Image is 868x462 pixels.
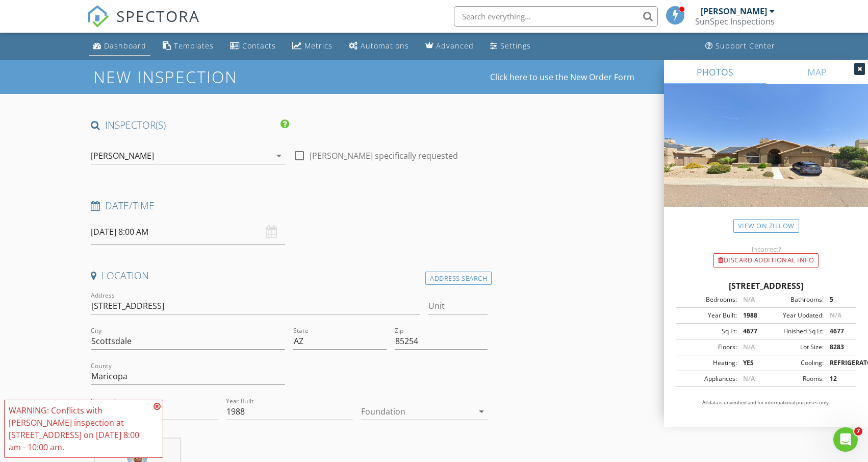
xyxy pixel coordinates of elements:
[679,295,737,304] div: Bedrooms:
[679,343,737,352] div: Floors:
[679,358,737,368] div: Heating:
[854,427,862,435] span: 7
[486,37,535,56] a: Settings
[490,73,634,81] a: Click here to use the New Order Form
[766,311,824,320] div: Year Updated:
[743,374,755,383] span: N/A
[766,327,824,336] div: Finished Sq Ft:
[824,327,853,336] div: 4677
[436,41,474,51] div: Advanced
[288,37,337,56] a: Metrics
[733,219,799,233] a: View on Zillow
[87,14,200,35] a: SPECTORA
[425,272,492,285] div: Address Search
[226,37,280,56] a: Contacts
[743,295,755,304] span: N/A
[766,295,824,304] div: Bathrooms:
[664,60,766,84] a: PHOTOS
[679,374,737,383] div: Appliances:
[174,41,214,51] div: Templates
[242,41,276,51] div: Contacts
[676,280,856,292] div: [STREET_ADDRESS]
[91,220,285,245] input: Select date
[93,68,319,86] h1: New Inspection
[737,358,766,368] div: YES
[743,343,755,351] span: N/A
[737,311,766,320] div: 1988
[679,327,737,336] div: Sq Ft:
[89,37,150,56] a: Dashboard
[701,37,779,56] a: Support Center
[824,343,853,352] div: 8283
[475,405,488,418] i: arrow_drop_down
[676,399,856,406] p: All data is unverified and for informational purposes only.
[421,37,478,56] a: Advanced
[116,5,200,27] span: SPECTORA
[830,311,841,320] span: N/A
[716,41,775,51] div: Support Center
[273,150,285,162] i: arrow_drop_down
[104,41,146,51] div: Dashboard
[713,253,819,268] div: Discard Additional info
[766,374,824,383] div: Rooms:
[766,343,824,352] div: Lot Size:
[695,16,775,27] div: SunSpec Inspections
[9,404,150,453] div: WARNING: Conflicts with [PERSON_NAME] inspection at [STREET_ADDRESS] on [DATE] 8:00 am - 10:00 am.
[824,374,853,383] div: 12
[824,295,853,304] div: 5
[91,151,154,160] div: [PERSON_NAME]
[159,37,218,56] a: Templates
[766,60,868,84] a: MAP
[766,358,824,368] div: Cooling:
[454,6,658,27] input: Search everything...
[664,245,868,253] div: Incorrect?
[701,6,767,16] div: [PERSON_NAME]
[91,118,289,132] h4: INSPECTOR(S)
[87,5,109,28] img: The Best Home Inspection Software - Spectora
[500,41,531,51] div: Settings
[833,427,858,452] iframe: Intercom live chat
[679,311,737,320] div: Year Built:
[361,41,409,51] div: Automations
[91,269,488,282] h4: Location
[345,37,413,56] a: Automations (Basic)
[91,199,488,212] h4: Date/Time
[664,84,868,231] img: streetview
[824,358,853,368] div: REFRIGERATOR
[737,327,766,336] div: 4677
[304,41,333,51] div: Metrics
[310,151,458,161] label: [PERSON_NAME] specifically requested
